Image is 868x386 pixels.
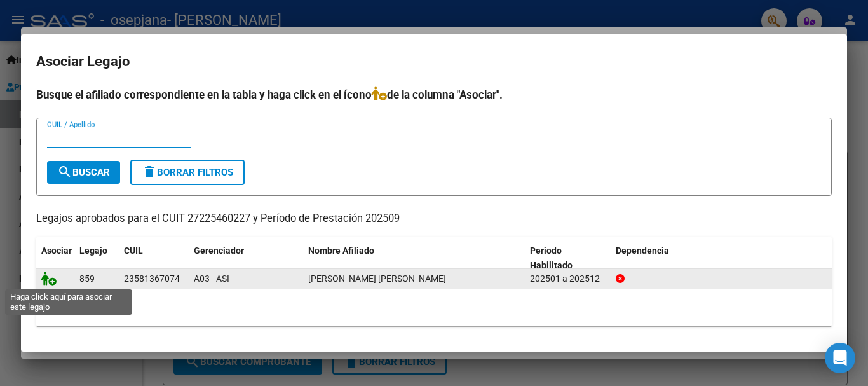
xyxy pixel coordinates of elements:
p: Legajos aprobados para el CUIT 27225460227 y Período de Prestación 202509 [36,211,832,227]
span: A03 - ASI [194,273,229,284]
span: CUIL [124,245,143,256]
span: Gerenciador [194,245,244,256]
mat-icon: delete [142,164,157,179]
div: 202501 a 202512 [530,272,606,286]
h2: Asociar Legajo [36,50,832,74]
datatable-header-cell: CUIL [119,237,189,279]
span: Legajo [79,245,107,256]
span: 859 [79,273,95,284]
div: 23581367074 [124,272,180,286]
datatable-header-cell: Asociar [36,237,74,279]
div: Open Intercom Messenger [825,343,855,373]
span: Buscar [57,167,110,178]
datatable-header-cell: Nombre Afiliado [303,237,525,279]
mat-icon: search [57,164,72,179]
button: Borrar Filtros [130,160,245,185]
span: NEIRA JAVIER VALENTINA ABRIL [308,273,446,284]
span: Dependencia [616,245,669,256]
h4: Busque el afiliado correspondiente en la tabla y haga click en el ícono de la columna "Asociar". [36,86,832,103]
span: Asociar [41,245,72,256]
span: Periodo Habilitado [530,245,573,270]
span: Nombre Afiliado [308,245,374,256]
datatable-header-cell: Gerenciador [189,237,303,279]
span: Borrar Filtros [142,167,233,178]
div: 1 registros [36,294,832,326]
datatable-header-cell: Periodo Habilitado [525,237,611,279]
datatable-header-cell: Legajo [74,237,119,279]
button: Buscar [47,161,120,184]
datatable-header-cell: Dependencia [611,237,832,279]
